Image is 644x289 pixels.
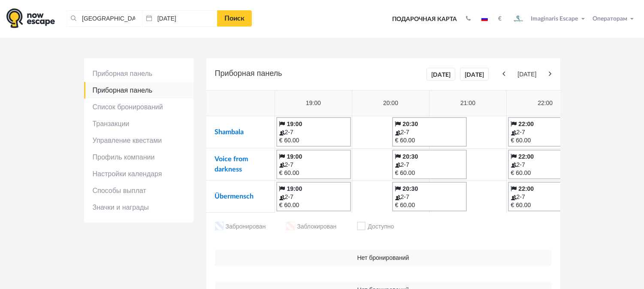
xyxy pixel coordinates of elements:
td: Нет бронирований [215,250,552,266]
div: € 60.00 [511,201,580,209]
div: 2-7 [279,193,348,201]
a: Подарочная карта [389,10,460,29]
h5: Приборная панель [215,67,552,81]
a: 20:30 2-7 € 60.00 [392,150,467,179]
a: Список бронирований [84,99,194,115]
a: Транзакции [84,115,194,132]
a: [DATE] [426,68,455,81]
div: € 60.00 [279,169,348,177]
button: Imaginaris Escape [508,10,589,27]
div: 2-7 [395,161,464,169]
button: Операторам [590,15,638,23]
a: Значки и награды [84,199,194,216]
b: 20:30 [402,153,418,160]
a: [DATE] [460,68,489,81]
a: Настройки календаря [84,166,194,182]
b: 22:00 [518,185,534,192]
div: 2-7 [395,128,464,136]
span: [DATE] [507,70,547,78]
b: 22:00 [518,120,534,127]
a: Профиль компании [84,149,194,166]
a: 20:30 2-7 € 60.00 [392,117,467,147]
b: 20:30 [402,120,418,127]
input: Дата [142,10,218,27]
li: Заблокирован [286,222,336,232]
button: € [494,15,506,23]
li: Забронирован [215,222,266,232]
a: 22:00 2-7 € 60.00 [508,150,583,179]
div: 2-7 [395,193,464,201]
div: 2-7 [279,128,348,136]
div: 2-7 [511,128,580,136]
a: 20:30 2-7 € 60.00 [392,182,467,211]
div: € 60.00 [395,136,464,144]
span: Операторам [593,16,627,22]
a: 22:00 2-7 € 60.00 [508,182,583,211]
a: 19:00 2-7 € 60.00 [276,182,351,211]
td: 22:00 [507,90,584,116]
b: 20:30 [402,185,418,192]
a: Приборная панель [84,65,194,82]
img: ru.jpg [481,17,488,21]
a: 22:00 2-7 € 60.00 [508,117,583,147]
a: Übermensch [215,193,254,200]
b: 19:00 [287,185,302,192]
a: 19:00 2-7 € 60.00 [276,150,351,179]
a: Поиск [217,10,252,27]
b: 19:00 [287,153,302,160]
b: 22:00 [518,153,534,160]
input: Город или название квеста [67,10,142,27]
div: € 60.00 [279,136,348,144]
div: € 60.00 [511,136,580,144]
a: Voice from darkness [215,156,248,173]
div: € 60.00 [279,201,348,209]
a: Приборная панель [84,82,194,99]
div: € 60.00 [511,169,580,177]
b: 19:00 [287,120,302,127]
div: € 60.00 [395,169,464,177]
div: 2-7 [279,161,348,169]
span: Imaginaris Escape [531,14,578,22]
strong: € [498,16,502,22]
a: 19:00 2-7 € 60.00 [276,117,351,147]
div: 2-7 [511,193,580,201]
div: € 60.00 [395,201,464,209]
a: Управление квестами [84,132,194,149]
img: logo [6,8,55,28]
a: Shambala [215,129,244,135]
div: 2-7 [511,161,580,169]
li: Доступно [357,222,394,232]
a: Способы выплат [84,182,194,199]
